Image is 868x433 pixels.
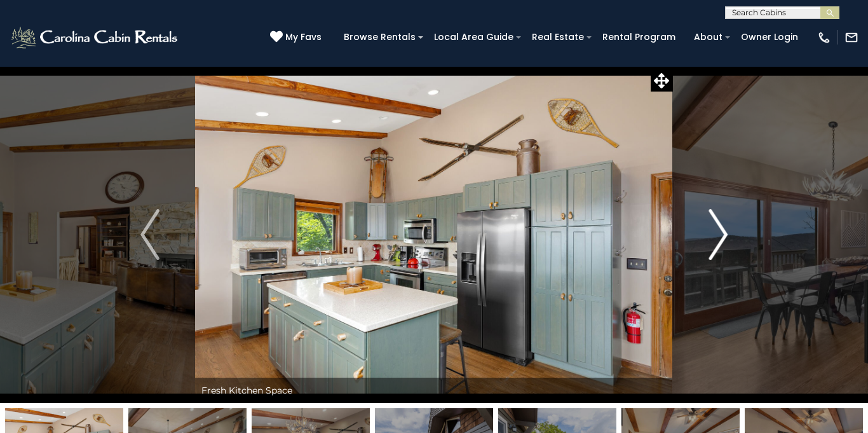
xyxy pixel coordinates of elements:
img: arrow [140,209,159,260]
a: Browse Rentals [337,27,422,47]
span: My Favs [285,31,322,44]
a: Real Estate [526,27,590,47]
img: mail-regular-white.png [844,31,858,45]
img: White-1-2.png [10,25,181,50]
a: Owner Login [735,27,804,47]
img: phone-regular-white.png [817,31,831,45]
img: arrow [709,209,728,260]
button: Next [673,66,763,403]
button: Previous [105,66,195,403]
a: Rental Program [596,27,682,47]
div: Fresh Kitchen Space [195,378,672,403]
a: Local Area Guide [428,27,520,47]
a: My Favs [270,31,325,45]
a: About [688,27,729,47]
